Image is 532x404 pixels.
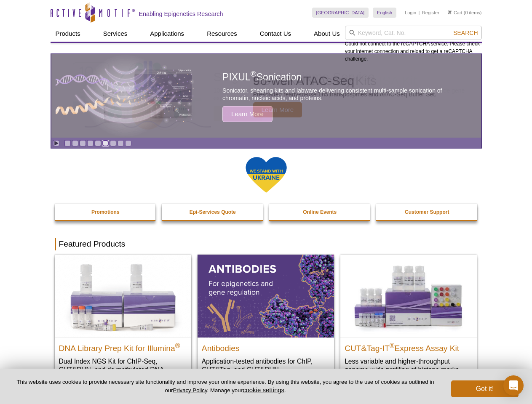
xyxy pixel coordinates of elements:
a: Go to slide 9 [125,140,131,146]
a: [GEOGRAPHIC_DATA] [312,8,369,18]
a: Services [98,26,133,42]
a: PIXUL sonication PIXUL®Sonication Sonicator, shearing kits and labware delivering consistent mult... [51,54,481,138]
h2: DNA Library Prep Kit for Illumina [59,340,187,353]
a: All Antibodies Antibodies Application-tested antibodies for ChIP, CUT&Tag, and CUT&RUN. [198,255,334,382]
a: Contact Us [255,26,296,42]
article: PIXUL Sonication [51,54,481,138]
sup: ® [390,342,395,349]
a: Login [405,10,416,16]
p: Application-tested antibodies for ChIP, CUT&Tag, and CUT&RUN. [202,357,330,374]
a: Go to slide 5 [95,140,101,146]
a: Products [51,26,86,42]
a: English [373,8,396,18]
li: (0 items) [448,8,482,18]
a: Go to slide 8 [118,140,124,146]
a: Go to slide 1 [64,140,71,146]
a: Resources [202,26,242,42]
a: Epi-Services Quote [162,204,264,220]
img: PIXUL sonication [56,54,195,138]
span: PIXUL Sonication [222,72,302,82]
div: Open Intercom Messenger [503,375,524,396]
strong: Online Events [303,209,337,215]
button: cookie settings [243,386,284,393]
img: We Stand With Ukraine [245,156,287,194]
li: | [419,8,420,18]
p: Dual Index NGS Kit for ChIP-Seq, CUT&RUN, and ds methylated DNA assays. [59,357,187,383]
strong: Epi-Services Quote [190,209,236,215]
button: Search [451,29,480,37]
a: Toggle autoplay [53,140,59,146]
h2: Enabling Epigenetics Research [139,10,223,18]
a: Go to slide 6 [102,140,109,146]
a: About Us [309,26,345,42]
a: CUT&Tag-IT® Express Assay Kit CUT&Tag-IT®Express Assay Kit Less variable and higher-throughput ge... [340,255,477,382]
div: Could not connect to the reCAPTCHA service. Please check your internet connection and reload to g... [345,26,482,63]
p: This website uses cookies to provide necessary site functionality and improve your online experie... [13,378,437,394]
img: CUT&Tag-IT® Express Assay Kit [340,255,477,337]
sup: ® [251,70,257,79]
a: Go to slide 7 [110,140,116,146]
h2: CUT&Tag-IT Express Assay Kit [345,340,473,353]
img: Your Cart [448,10,452,14]
a: Promotions [55,204,157,220]
h2: Antibodies [202,340,330,353]
img: All Antibodies [198,255,334,337]
strong: Promotions [91,209,120,215]
h2: Featured Products [55,238,478,250]
p: Less variable and higher-throughput genome-wide profiling of histone marks​. [345,357,473,374]
a: DNA Library Prep Kit for Illumina DNA Library Prep Kit for Illumina® Dual Index NGS Kit for ChIP-... [55,255,191,391]
a: Go to slide 2 [72,140,78,146]
a: Go to slide 4 [87,140,94,146]
a: Privacy Policy [173,387,207,393]
strong: Customer Support [405,209,449,215]
a: Cart [448,10,462,16]
a: Register [422,10,439,16]
button: Got it! [451,380,519,397]
span: Learn More [222,106,273,122]
img: DNA Library Prep Kit for Illumina [55,255,191,337]
a: Applications [145,26,189,42]
a: Customer Support [376,204,478,220]
span: Search [453,29,478,36]
sup: ® [175,342,180,349]
a: Online Events [269,204,371,220]
a: Go to slide 3 [80,140,86,146]
p: Sonicator, shearing kits and labware delivering consistent multi-sample sonication of chromatin, ... [222,87,462,102]
input: Keyword, Cat. No. [345,26,482,40]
